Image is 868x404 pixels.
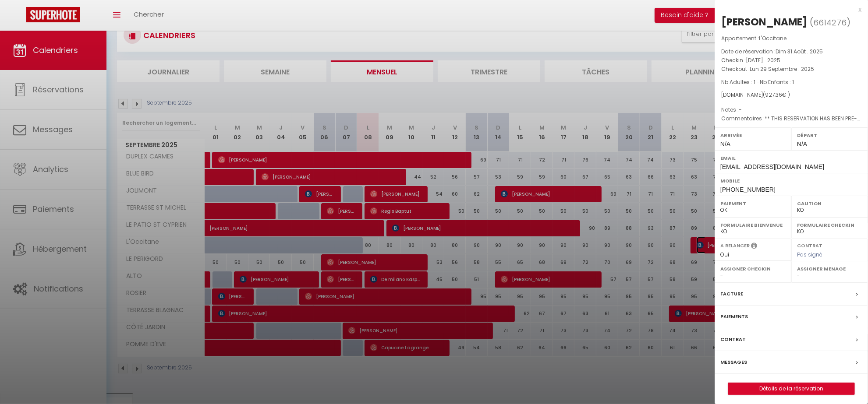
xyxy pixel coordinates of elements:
[759,35,787,42] span: L'Occitane
[715,4,861,15] div: x
[720,264,786,273] label: Assigner Checkin
[720,176,862,185] label: Mobile
[721,91,861,99] div: [DOMAIN_NAME]
[765,91,782,98] span: 927.36
[721,47,861,56] p: Date de réservation :
[721,56,861,65] p: Checkin :
[797,264,862,273] label: Assigner Menage
[720,131,786,140] label: Arrivée
[721,15,808,29] div: [PERSON_NAME]
[7,4,33,30] button: Ouvrir le widget de chat LiveChat
[721,78,794,86] span: Nb Adultes : 1 -
[35,51,43,58] img: tab_domain_overview_orange.svg
[14,23,21,30] img: website_grey.svg
[776,48,823,55] span: Dim 31 Août . 2025
[720,163,824,170] span: [EMAIL_ADDRESS][DOMAIN_NAME]
[720,141,730,148] span: N/A
[797,131,862,140] label: Départ
[25,14,43,21] div: v 4.0.25
[797,251,822,258] span: Pas signé
[720,289,743,299] label: Facture
[739,106,742,113] span: -
[721,105,861,114] p: Notes :
[720,312,748,321] label: Paiements
[720,154,862,162] label: Email
[763,91,790,98] span: ( € )
[797,242,822,248] label: Contrat
[797,199,862,208] label: Caution
[720,335,746,344] label: Contrat
[797,221,862,229] label: Formulaire Checkin
[109,52,134,57] div: Mots-clés
[813,17,847,28] span: 6614276
[720,186,776,193] span: [PHONE_NUMBER]
[728,383,855,395] button: Détails de la réservation
[750,65,814,73] span: Lun 29 Septembre . 2025
[720,358,747,367] label: Messages
[721,34,861,43] p: Appartement :
[746,56,780,64] span: [DATE] . 2025
[720,221,786,229] label: Formulaire Bienvenue
[728,383,854,394] a: Détails de la réservation
[721,114,861,123] p: Commentaires :
[23,23,99,30] div: Domaine: [DOMAIN_NAME]
[720,242,750,249] label: A relancer
[810,16,850,28] span: ( )
[721,65,861,74] p: Checkout :
[99,51,106,58] img: tab_keywords_by_traffic_grey.svg
[797,141,807,148] span: N/A
[720,199,786,208] label: Paiement
[14,14,21,21] img: logo_orange.svg
[760,78,794,86] span: Nb Enfants : 1
[45,52,67,57] div: Domaine
[751,242,757,252] i: Sélectionner OUI si vous souhaiter envoyer les séquences de messages post-checkout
